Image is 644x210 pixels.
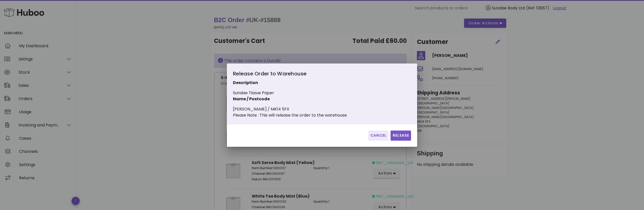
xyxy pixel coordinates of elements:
button: Release [391,131,411,141]
span: Release [393,133,409,138]
div: Sundae Tissue Paper [PERSON_NAME] / MK14 5FX [233,70,347,118]
span: Cancel [370,133,386,138]
p: Description [233,80,347,86]
button: Cancel [368,131,388,141]
div: Please Note : This will release the order to the warehouse [233,112,347,118]
div: Release Order to Warehouse [233,70,347,80]
p: Name / Postcode [233,96,347,102]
